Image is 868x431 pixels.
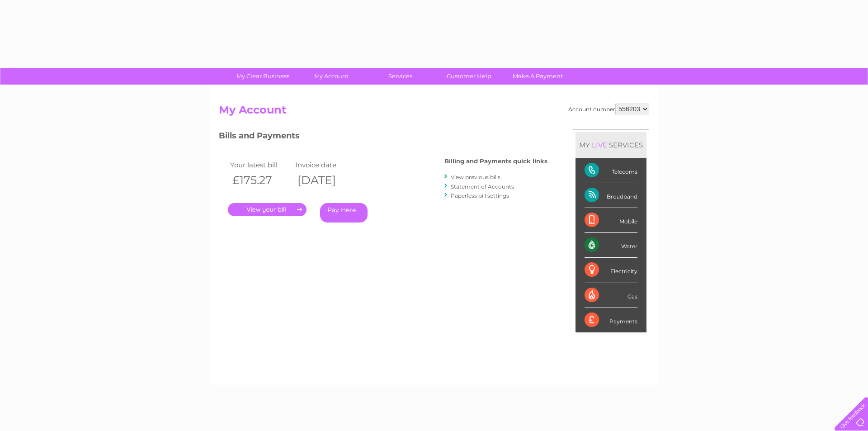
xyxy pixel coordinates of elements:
h2: My Account [219,104,649,121]
a: Statement of Accounts [451,183,514,190]
div: Electricity [585,258,637,283]
a: My Account [294,68,369,85]
th: [DATE] [293,171,358,189]
div: Broadband [585,183,637,208]
div: LIVE [590,141,609,149]
div: Gas [585,283,637,308]
h3: Bills and Payments [219,129,547,145]
th: £175.27 [228,171,293,189]
a: Customer Help [432,68,506,85]
a: Pay Here [320,203,368,223]
a: View previous bills [451,174,500,180]
h4: Billing and Payments quick links [444,158,547,165]
td: Invoice date [293,159,358,171]
td: Your latest bill [228,159,293,171]
a: . [228,203,307,216]
a: Paperless bill settings [451,192,509,199]
div: Water [585,233,637,258]
div: MY SERVICES [576,132,646,158]
a: Make A Payment [500,68,575,85]
a: Services [363,68,438,85]
div: Account number [568,104,649,114]
div: Mobile [585,208,637,233]
div: Telecoms [585,158,637,183]
a: My Clear Business [226,68,300,85]
div: Payments [585,308,637,332]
